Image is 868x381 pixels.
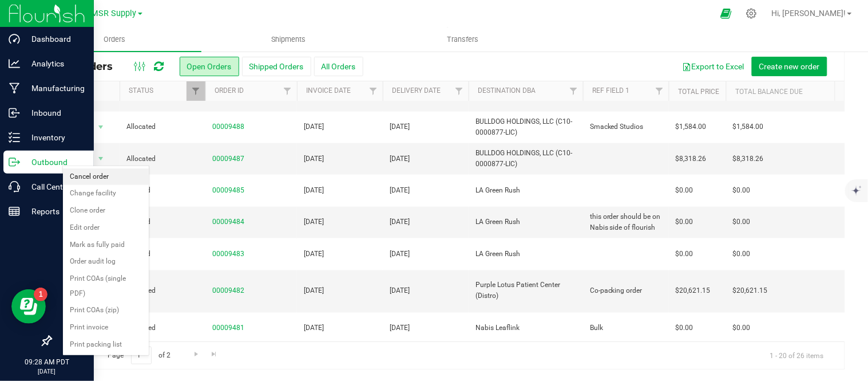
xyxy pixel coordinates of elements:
span: [DATE] [390,217,410,227]
iframe: Resource center [11,289,46,324]
span: [DATE] [390,249,410,260]
p: Inbound [20,106,89,120]
span: Create new order [759,62,820,71]
span: this order should be on Nabis side of flourish [590,211,662,233]
span: Allocated [126,154,199,164]
span: LA Green Rush [475,217,576,227]
span: [DATE] [304,185,324,196]
span: Created [126,185,199,196]
a: Delivery Date [392,87,441,95]
a: Transfers [376,28,550,52]
p: Outbound [20,155,89,169]
span: [DATE] [304,323,324,334]
li: Mark as fully paid [63,237,149,254]
a: 00009481 [212,323,244,334]
span: $0.00 [733,249,751,260]
li: Change facility [63,185,149,202]
span: [DATE] [390,185,410,196]
span: Orders [88,34,141,45]
span: LA Green Rush [475,249,576,260]
span: $8,318.26 [676,154,707,164]
span: Allocated [126,286,199,297]
a: Filter [364,81,383,101]
p: Reports [20,205,89,218]
span: [DATE] [304,121,324,132]
a: Filter [187,81,205,101]
li: Cancel order [63,168,149,186]
button: Create new order [752,57,827,76]
li: Edit order [63,219,149,237]
span: Created [126,249,199,260]
p: Analytics [20,57,89,70]
span: $0.00 [733,323,751,334]
a: 00009482 [212,286,244,297]
a: Filter [450,81,469,101]
span: $0.00 [733,185,751,196]
inline-svg: Manufacturing [9,83,20,94]
span: Allocated [126,323,199,334]
li: Print invoice [63,319,149,336]
li: Print COAs (zip) [63,302,149,319]
a: Shipments [201,28,375,52]
a: Filter [278,81,297,101]
span: BULLDOG HOLDINGS, LLC (C10-0000877-LIC) [475,148,576,170]
a: Status [129,87,153,95]
span: Allocated [126,121,199,132]
span: Created [126,217,199,227]
inline-svg: Analytics [9,58,20,69]
iframe: Resource center unread badge [34,288,47,301]
a: Orders [27,28,201,52]
span: [DATE] [390,323,410,334]
a: 00009485 [212,185,244,196]
inline-svg: Inventory [9,132,20,143]
p: Inventory [20,131,89,144]
inline-svg: Call Center [9,181,20,193]
span: Shipments [256,34,322,45]
a: Go to the next page [188,347,204,362]
a: 00009484 [212,217,244,227]
li: Print packing list [63,336,149,353]
button: Open Orders [180,57,239,76]
span: [DATE] [304,249,324,260]
span: 1 - 20 of 26 items [761,347,833,364]
a: Filter [650,81,669,101]
span: $0.00 [676,185,693,196]
span: $0.00 [733,217,751,227]
li: Order audit log [63,253,149,270]
button: All Orders [314,57,363,76]
a: Go to the last page [206,347,223,362]
span: Nabis Leaflink [475,323,576,334]
span: Hi, [PERSON_NAME]! [772,9,846,18]
span: [DATE] [390,154,410,164]
span: [DATE] [304,217,324,227]
button: Export to Excel [675,57,752,76]
span: Bulk [590,323,603,334]
a: Destination DBA [478,87,536,95]
span: select [94,151,108,167]
a: 00009483 [212,249,244,260]
p: 09:28 AM PDT [5,357,89,367]
span: $1,584.00 [676,121,707,132]
inline-svg: Dashboard [9,33,20,45]
span: MSR Supply [92,9,137,18]
div: Manage settings [744,8,759,19]
span: Purple Lotus Patient Center (Distro) [475,280,576,302]
p: [DATE] [5,367,89,376]
span: $20,621.15 [676,286,711,297]
span: $20,621.15 [733,286,768,297]
a: Total Price [678,88,719,96]
li: Print COAs (single PDF) [63,270,149,302]
inline-svg: Outbound [9,156,20,168]
a: Invoice Date [306,87,351,95]
button: Shipped Orders [242,57,311,76]
p: Call Center [20,180,89,194]
span: $0.00 [676,323,693,334]
span: $0.00 [676,249,693,260]
a: 00009487 [212,154,244,164]
span: [DATE] [304,286,324,297]
span: BULLDOG HOLDINGS, LLC (C10-0000877-LIC) [475,116,576,138]
inline-svg: Reports [9,206,20,217]
p: Dashboard [20,32,89,46]
span: Open Ecommerce Menu [713,2,739,25]
span: select [94,119,108,135]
